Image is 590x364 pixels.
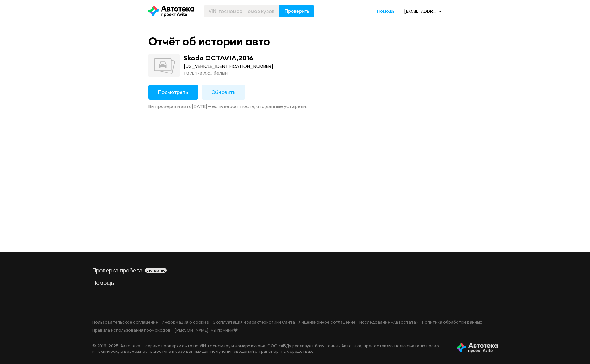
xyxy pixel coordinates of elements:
a: Правила использования промокодов [92,327,171,333]
div: Skoda OCTAVIA , 2016 [184,54,253,62]
div: [US_VEHICLE_IDENTIFICATION_NUMBER] [184,63,273,70]
a: [PERSON_NAME], мы помним [174,327,238,333]
img: tWS6KzJlK1XUpy65r7uaHVIs4JI6Dha8Nraz9T2hA03BhoCc4MtbvZCxBLwJIh+mQSIAkLBJpqMoKVdP8sONaFJLCz6I0+pu7... [457,343,498,353]
a: Исследование «Автостата» [359,319,418,325]
div: Вы проверяли авто [DATE] — есть вероятность, что данные устарели. [148,103,442,110]
a: Пользовательское соглашение [92,319,158,325]
p: © 2016– 2025 . Автотека — сервис проверки авто по VIN, госномеру и номеру кузова. ООО «АБД» реали... [92,343,447,354]
a: Эксплуатация и характеристики Сайта [213,319,295,325]
button: Обновить [202,85,245,100]
span: Проверить [284,9,309,14]
span: Помощь [377,8,395,14]
button: Проверить [279,5,314,17]
a: Политика обработки данных [422,319,482,325]
button: Посмотреть [148,85,198,100]
span: бесплатно [146,268,165,272]
a: Лицензионное соглашение [299,319,355,325]
a: Информация о cookies [162,319,209,325]
div: 1.8 л, 178 л.c., белый [184,70,273,77]
div: Проверка пробега [92,267,498,274]
div: [EMAIL_ADDRESS][DOMAIN_NAME] [404,8,442,14]
a: Помощь [92,279,498,286]
a: Помощь [377,8,395,14]
div: Отчёт об истории авто [148,35,270,48]
a: Проверка пробегабесплатно [92,267,498,274]
input: VIN, госномер, номер кузова [204,5,280,17]
span: Посмотреть [158,89,188,96]
span: Обновить [211,89,236,96]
